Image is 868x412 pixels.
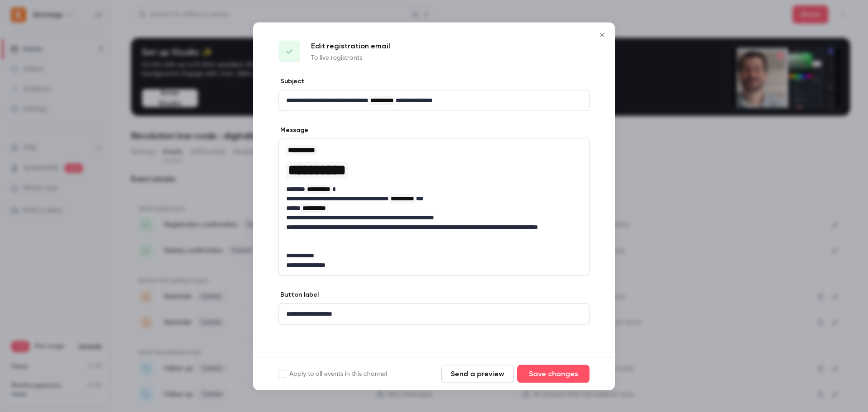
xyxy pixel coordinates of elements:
[593,26,611,44] button: Close
[278,290,319,299] label: Button label
[279,139,589,275] div: editor
[278,125,308,134] label: Message
[278,76,304,85] label: Subject
[311,53,390,62] p: To live registrants
[311,40,390,51] p: Edit registration email
[279,303,589,324] div: editor
[441,365,514,383] button: Send a preview
[279,90,589,110] div: editor
[517,365,590,383] button: Save changes
[278,369,387,378] label: Apply to all events in this channel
